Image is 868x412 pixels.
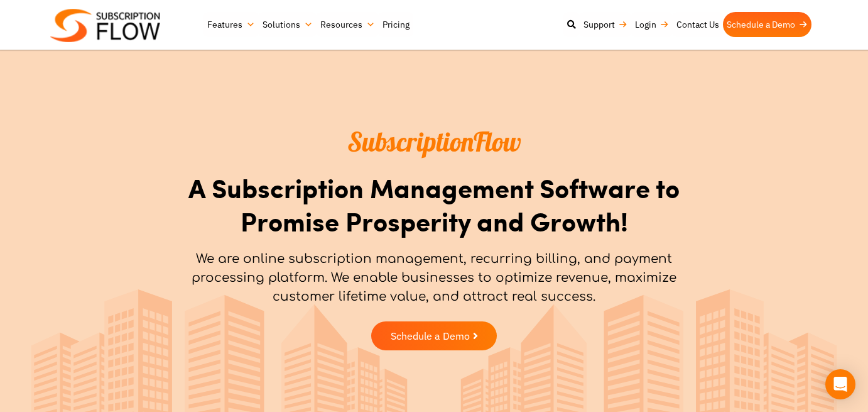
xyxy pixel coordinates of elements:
[825,369,855,399] div: Open Intercom Messenger
[673,12,723,37] a: Contact Us
[391,331,470,341] span: Schedule a Demo
[50,9,160,42] img: Subscriptionflow
[371,321,497,350] a: Schedule a Demo
[173,250,695,306] p: We are online subscription management, recurring billing, and payment processing platform. We ena...
[259,12,317,37] a: Solutions
[347,125,521,159] span: SubscriptionFlow
[379,12,413,37] a: Pricing
[631,12,673,37] a: Login
[723,12,811,37] a: Schedule a Demo
[317,12,379,37] a: Resources
[203,12,259,37] a: Features
[173,171,695,237] h1: A Subscription Management Software to Promise Prosperity and Growth!
[580,12,631,37] a: Support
